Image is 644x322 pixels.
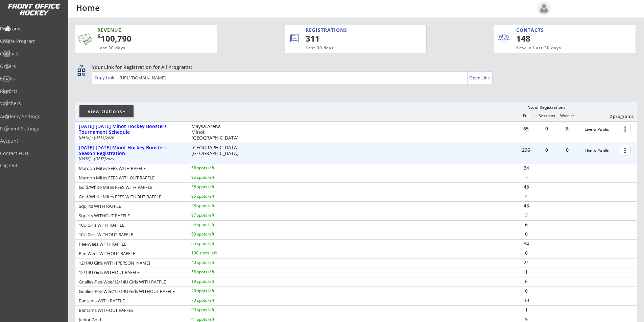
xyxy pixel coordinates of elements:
[598,113,634,119] div: 2 programs
[516,260,536,265] div: 21
[516,307,536,312] div: 1
[557,126,577,131] div: 8
[516,317,536,322] div: 9
[191,194,235,198] div: 95 spots left
[516,298,536,303] div: 30
[97,33,195,44] div: 100,790
[191,317,235,321] div: 41 spots left
[191,175,235,179] div: 96 spots left
[306,45,399,51] div: Last 30 days
[92,64,616,71] div: Your Link for Registration for All Programs:
[516,126,536,131] div: 65
[516,289,536,293] div: 0
[516,166,536,170] div: 34
[106,135,114,140] em: 2026
[620,124,630,134] button: more_vert
[516,184,536,189] div: 43
[79,251,182,256] div: Pee-Wees WITHOUT RAFFLE
[191,185,235,189] div: 58 spots left
[191,166,235,170] div: 66 spots left
[77,64,85,68] div: qr
[97,27,184,33] div: REVENUE
[557,114,577,118] div: Waitlist
[516,194,536,199] div: 4
[516,270,536,274] div: 1
[79,242,182,246] div: Pee-Wees WITH RAFFLE
[97,45,184,51] div: Last 30 days
[191,145,244,156] div: [GEOGRAPHIC_DATA], [GEOGRAPHIC_DATA]
[79,204,182,208] div: Squirts WITH RAFFLE
[106,156,114,161] em: 2025
[557,148,577,152] div: 0
[79,145,184,156] div: [DATE]-[DATE] Minot Hockey Boosters Season Registration
[516,279,536,284] div: 6
[516,148,536,152] div: 296
[516,232,536,237] div: 0
[191,204,235,208] div: 58 spots left
[585,127,616,132] div: Live & Public
[191,289,235,293] div: 20 spots left
[516,45,604,51] div: New in Last 30 days
[191,261,235,265] div: 40 spots left
[306,27,395,33] div: REGISTRATIONS
[79,308,182,313] div: Bantams WITHOUT RAFFLE
[94,74,116,80] div: Copy Link
[79,214,182,218] div: Squirts WITHOUT RAFFLE
[536,114,557,118] div: Sessions
[306,33,404,44] div: 311
[79,299,182,303] div: Bantams WITH RAFFLE
[191,298,235,302] div: 70 spots left
[79,108,134,115] div: View Options
[97,32,101,40] sup: $
[469,75,491,81] div: Open Link
[191,279,235,283] div: 19 spots left
[191,223,235,227] div: 54 spots left
[516,175,536,180] div: 3
[469,73,491,82] a: Open Link
[79,232,182,237] div: 10U Girls WITHOUT RAFFLE
[79,166,182,171] div: Maroon Mites FEES WITH RAFFLE
[79,157,182,161] div: [DATE] - [DATE]
[516,213,536,218] div: 3
[536,126,557,131] div: 0
[76,67,87,77] button: qr_code
[79,280,182,284] div: Goalies-Pee-Wee/12/14U Girls WITH RAFFLE
[585,148,616,153] div: Live & Public
[525,105,567,110] div: No. of Registrations
[516,222,536,227] div: 6
[191,213,235,217] div: 97 spots left
[79,176,182,180] div: Maroon Mites FEES WITHOUT RAFFLE
[191,308,235,312] div: 99 spots left
[79,270,182,275] div: 12/14U Girls WITHOUT RAFFLE
[620,145,630,155] button: more_vert
[79,135,182,140] div: [DATE] - [DATE]
[191,251,235,255] div: 100 spots left
[79,289,182,294] div: Goalies-Pee-Wee/12/14U Girls WITHOUT RAFFLE
[516,251,536,255] div: 0
[516,203,536,208] div: 43
[536,148,557,152] div: 0
[191,124,244,141] div: Maysa Arena Minot, [GEOGRAPHIC_DATA]
[516,114,536,118] div: Full
[516,33,558,44] div: 148
[79,195,182,199] div: Gold/White Mites FEES WITHOUT RAFFLE
[516,27,547,33] div: CONTACTS
[79,185,182,190] div: Gold/White Mites FEES WITH RAFFLE
[79,124,184,135] div: [DATE]-[DATE] Minot Hockey Boosters Tournament Schedule
[516,241,536,246] div: 34
[79,261,182,265] div: 12/14U Girls WITH [PERSON_NAME]
[191,270,235,274] div: 58 spots left
[191,232,235,236] div: 60 spots left
[79,223,182,227] div: 10U Girls WITH RAFFLE
[191,242,235,246] div: 65 spots left
[79,318,182,322] div: Junior Gold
